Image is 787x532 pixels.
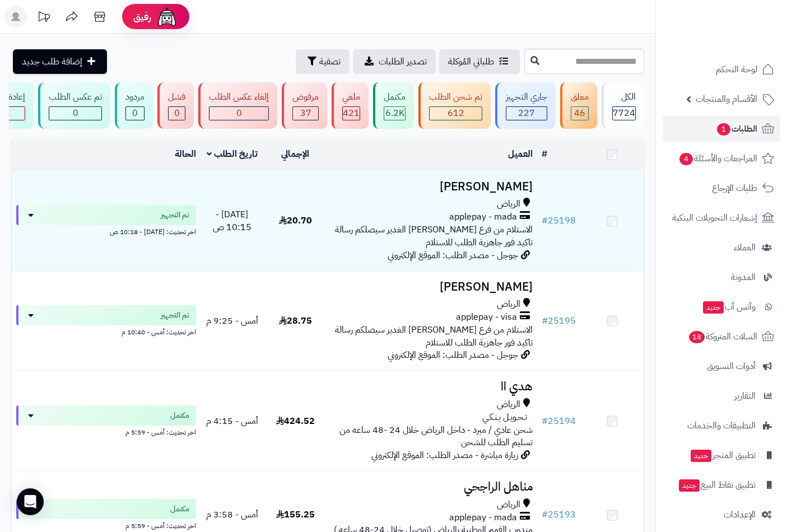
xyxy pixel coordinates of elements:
span: # [542,508,548,521]
a: السلات المتروكة18 [663,323,780,350]
span: أمس - 4:15 م [206,414,258,428]
div: معلق [571,91,589,104]
img: logo-2.png [711,8,776,32]
a: # [542,147,547,161]
div: 227 [506,107,547,120]
span: 28.75 [279,314,312,328]
span: زيارة مباشرة - مصدر الطلب: الموقع الإلكتروني [371,449,518,462]
div: 0 [209,107,268,120]
div: اخر تحديث: أمس - 5:59 م [16,519,196,531]
div: 6204 [384,107,405,120]
span: شحن عادي / مبرد - داخل الرياض خلال 24 -48 ساعه من تسليم الطلب للشحن [339,423,533,450]
div: فشل [168,91,185,104]
div: تم عكس الطلب [49,91,102,104]
a: تطبيق نقاط البيعجديد [663,472,780,498]
div: مردود [125,91,145,104]
a: معلق 46 [558,82,599,129]
span: إضافة طلب جديد [22,55,82,68]
span: # [542,214,548,227]
span: الرياض [497,498,520,511]
div: مكتمل [384,91,406,104]
span: التطبيقات والخدمات [687,418,756,433]
span: الاستلام من فرع [PERSON_NAME] الغدير سيصلكم رسالة تاكيد فور جاهزية الطلب للاستلام [335,323,533,349]
a: العملاء [663,234,780,261]
span: مكتمل [170,503,189,515]
a: وآتس آبجديد [663,293,780,320]
span: تم التجهيز [161,310,189,321]
a: #25193 [542,508,576,521]
span: 424.52 [276,414,315,428]
div: اخر تحديث: أمس - 10:40 م [16,325,196,337]
a: تحديثات المنصة [30,6,58,31]
a: مردود 0 [113,82,155,129]
span: 6.2K [385,106,404,120]
a: التقارير [663,382,780,409]
span: 421 [343,106,360,120]
span: لوحة التحكم [716,62,757,77]
span: الرياض [497,298,520,311]
span: جديد [679,479,700,492]
span: طلباتي المُوكلة [448,55,494,68]
a: أدوات التسويق [663,353,780,380]
span: تطبيق المتجر [690,447,756,463]
a: تطبيق المتجرجديد [663,442,780,469]
a: الإعدادات [663,501,780,528]
div: مرفوض [292,91,319,104]
span: الرياض [497,198,520,211]
a: لوحة التحكم [663,56,780,83]
span: طلبات الإرجاع [712,180,757,196]
span: مكتمل [170,410,189,421]
span: 37 [300,106,311,120]
span: المراجعات والأسئلة [678,151,757,166]
div: إلغاء عكس الطلب [209,91,269,104]
h3: مناهل الراجحي [332,480,533,493]
span: 0 [236,106,242,120]
span: المدونة [731,269,756,285]
span: جديد [691,450,711,462]
span: جوجل - مصدر الطلب: الموقع الإلكتروني [388,249,518,262]
span: تـحـويـل بـنـكـي [482,411,527,424]
img: ai-face.png [156,6,178,28]
span: 20.70 [279,214,312,227]
a: ملغي 421 [329,82,371,129]
span: 0 [132,106,138,120]
span: تصفية [319,55,341,68]
a: إضافة طلب جديد [13,49,107,74]
a: تصدير الطلبات [353,49,436,74]
span: applepay - mada [449,511,517,524]
span: تطبيق نقاط البيع [678,477,756,493]
span: 227 [518,106,535,120]
a: تاريخ الطلب [207,147,258,161]
span: أمس - 3:58 م [206,508,258,521]
span: أمس - 9:25 م [206,314,258,328]
a: جاري التجهيز 227 [493,82,558,129]
span: # [542,314,548,328]
div: 46 [571,107,588,120]
div: جاري التجهيز [506,91,547,104]
a: طلباتي المُوكلة [439,49,520,74]
span: تم التجهيز [161,209,189,221]
div: 0 [126,107,144,120]
span: # [542,414,548,428]
div: 421 [343,107,360,120]
span: الطلبات [716,121,757,137]
a: الإجمالي [281,147,309,161]
div: اخر تحديث: أمس - 5:59 م [16,426,196,437]
span: applepay - mada [449,211,517,223]
span: الرياض [497,398,520,411]
a: طلبات الإرجاع [663,175,780,202]
span: 7724 [613,106,635,120]
h3: [PERSON_NAME] [332,281,533,293]
a: مكتمل 6.2K [371,82,416,129]
div: تم شحن الطلب [429,91,482,104]
a: مرفوض 37 [280,82,329,129]
span: جديد [703,301,724,314]
span: 1 [717,123,731,136]
span: السلات المتروكة [688,329,757,344]
a: التطبيقات والخدمات [663,412,780,439]
span: الاستلام من فرع [PERSON_NAME] الغدير سيصلكم رسالة تاكيد فور جاهزية الطلب للاستلام [335,223,533,249]
div: Open Intercom Messenger [17,488,44,515]
div: اخر تحديث: [DATE] - 10:18 ص [16,225,196,237]
a: #25194 [542,414,576,428]
span: applepay - visa [456,311,517,324]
